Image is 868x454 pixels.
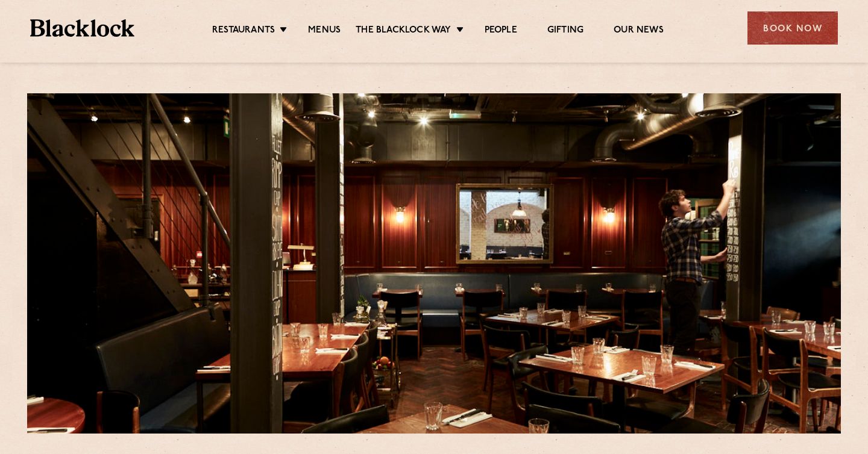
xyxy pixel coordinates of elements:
a: Our News [614,25,664,38]
a: People [485,25,517,38]
a: Menus [308,25,341,38]
a: The Blacklock Way [356,25,451,38]
div: Book Now [747,11,838,45]
a: Restaurants [212,25,275,38]
img: BL_Textured_Logo-footer-cropped.svg [30,19,134,37]
a: Gifting [547,25,583,38]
